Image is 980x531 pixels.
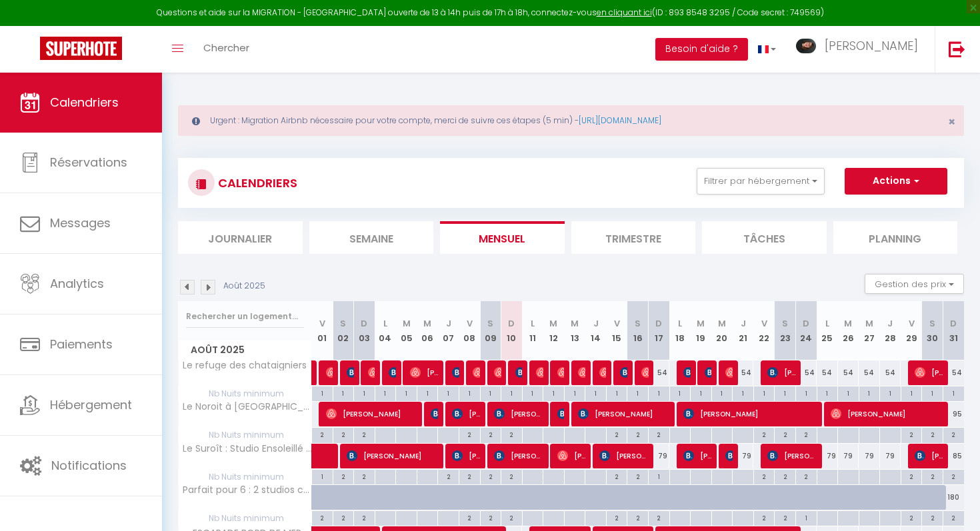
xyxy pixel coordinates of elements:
[178,221,303,254] li: Journalier
[501,511,522,524] div: 2
[396,386,417,399] div: 1
[354,470,375,482] div: 2
[754,428,775,440] div: 2
[354,511,375,524] div: 2
[649,428,669,440] div: 2
[459,511,480,524] div: 2
[368,360,375,385] span: [PERSON_NAME]
[817,360,838,385] div: 54
[597,7,652,18] a: en cliquant ici
[599,443,649,468] span: [PERSON_NAME]
[901,470,922,482] div: 2
[922,386,943,399] div: 1
[501,386,522,399] div: 1
[333,301,354,360] th: 02
[649,301,670,360] th: 17
[754,386,775,399] div: 1
[215,168,297,198] h3: CALENDRIERS
[922,428,943,440] div: 2
[725,443,733,468] span: [PERSON_NAME]
[383,317,387,330] abbr: L
[459,428,480,440] div: 2
[859,301,880,360] th: 27
[655,317,662,330] abbr: D
[438,386,459,399] div: 1
[326,360,333,385] span: [PERSON_NAME] wants
[833,221,958,254] li: Planning
[515,360,523,385] span: [PERSON_NAME]
[557,443,586,468] span: [PERSON_NAME]
[641,360,649,385] span: [PERSON_NAME]
[817,386,838,399] div: 1
[481,386,501,399] div: 1
[620,360,627,385] span: [PERSON_NAME]
[417,301,438,360] th: 06
[389,360,396,385] span: [PERSON_NAME]
[543,301,565,360] th: 12
[649,386,669,399] div: 1
[775,386,795,399] div: 1
[223,280,265,292] p: Août 2025
[578,360,585,385] span: [PERSON_NAME]
[333,511,354,524] div: 2
[859,386,880,399] div: 1
[565,386,585,399] div: 1
[508,317,515,330] abbr: D
[753,301,775,360] th: 22
[775,511,795,524] div: 2
[459,386,480,399] div: 1
[838,360,859,385] div: 54
[179,386,311,401] span: Nb Nuits minimum
[943,470,964,482] div: 2
[361,317,367,330] abbr: D
[494,401,544,426] span: [PERSON_NAME]
[347,443,439,468] span: [PERSON_NAME]
[543,386,564,399] div: 1
[825,317,829,330] abbr: L
[446,317,451,330] abbr: J
[431,401,438,426] span: Ber Israel
[796,511,817,524] div: 1
[880,301,901,360] th: 28
[440,221,565,254] li: Mensuel
[531,317,535,330] abbr: L
[501,470,522,482] div: 2
[179,340,311,360] span: Août 2025
[865,274,964,294] button: Gestion des prix
[909,317,915,330] abbr: V
[705,360,712,385] span: [PERSON_NAME]
[741,317,746,330] abbr: J
[417,386,438,399] div: 1
[473,360,480,385] span: [PERSON_NAME]
[333,470,354,482] div: 2
[796,428,817,440] div: 2
[901,511,922,524] div: 2
[711,301,733,360] th: 20
[901,301,922,360] th: 29
[817,301,838,360] th: 25
[480,301,501,360] th: 09
[312,511,333,524] div: 2
[924,475,980,531] iframe: LiveChat chat widget
[312,301,333,360] th: 01
[481,470,501,482] div: 2
[333,428,354,440] div: 2
[786,26,935,73] a: ... [PERSON_NAME]
[452,360,459,385] span: PELE MICHEL
[375,386,396,399] div: 1
[691,301,712,360] th: 19
[803,317,809,330] abbr: D
[487,317,493,330] abbr: S
[880,360,901,385] div: 54
[627,386,648,399] div: 1
[697,168,825,195] button: Filtrer par hébergement
[181,402,314,412] span: Le Noroit à [GEOGRAPHIC_DATA], superbe studio sur les quais
[831,401,945,426] span: [PERSON_NAME]
[181,485,314,495] span: Parfait pour 6 : 2 studios côte à côte à [GEOGRAPHIC_DATA]
[452,401,481,426] span: [PERSON_NAME]
[838,444,859,468] div: 79
[767,360,796,385] span: [PERSON_NAME]
[865,317,873,330] abbr: M
[922,511,943,524] div: 2
[585,386,606,399] div: 1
